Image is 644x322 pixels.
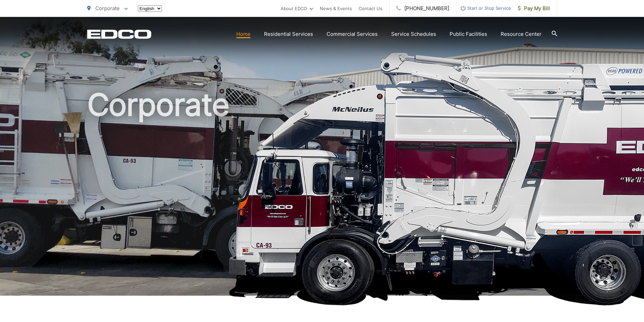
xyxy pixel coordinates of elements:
[236,30,251,38] a: Home
[95,5,120,11] span: Corporate
[281,4,313,13] a: About EDCO
[359,4,382,13] a: Contact Us
[501,30,542,38] a: Resource Center
[87,29,151,39] a: EDCD logo. Return to the homepage.
[327,30,378,38] a: Commercial Services
[87,88,557,302] h1: Corporate
[264,30,313,38] a: Residential Services
[518,4,550,13] span: Pay My Bill
[320,4,352,13] a: News & Events
[391,30,436,38] a: Service Schedules
[450,30,487,38] a: Public Facilities
[138,5,162,12] select: Select a language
